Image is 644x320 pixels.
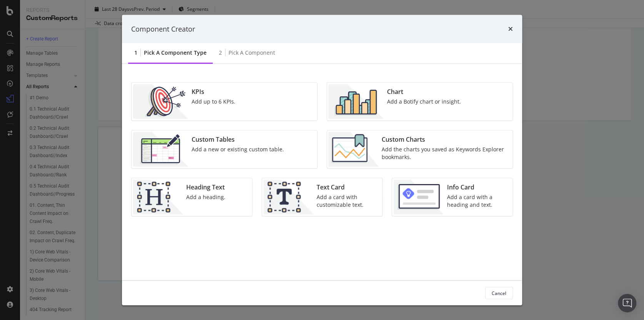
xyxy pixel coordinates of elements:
[131,24,195,34] div: Component Creator
[133,84,189,119] img: __UUOcd1.png
[387,87,461,96] div: Chart
[447,183,508,192] div: Info Card
[192,87,235,96] div: KPIs
[264,180,314,214] img: CIPqJSrR.png
[122,15,522,305] div: modal
[387,98,461,106] div: Add a Botify chart or insight.
[394,180,444,214] img: 9fcGIRyhgxRLRpur6FCk681sBQ4rDmX99LnU5EkywwAAAAAElFTkSuQmCC
[317,183,378,192] div: Text Card
[219,49,222,57] div: 2
[329,84,384,119] img: BHjNRGjj.png
[508,24,513,34] div: times
[133,180,183,214] img: CtJ9-kHf.png
[144,49,207,57] div: Pick a Component type
[229,49,275,57] div: Pick a Component
[329,132,379,167] img: Chdk0Fza.png
[317,193,378,209] div: Add a card with customizable text.
[382,146,508,161] div: Add the charts you saved as Keywords Explorer bookmarks.
[618,294,636,312] div: Open Intercom Messenger
[186,183,225,192] div: Heading Text
[186,193,225,201] div: Add a heading.
[192,98,235,106] div: Add up to 6 KPIs.
[192,135,284,144] div: Custom Tables
[382,135,508,144] div: Custom Charts
[192,146,284,153] div: Add a new or existing custom table.
[134,49,137,57] div: 1
[447,193,508,209] div: Add a card with a heading and text.
[133,132,189,167] img: CzM_nd8v.png
[492,290,506,296] div: Cancel
[485,287,513,299] button: Cancel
